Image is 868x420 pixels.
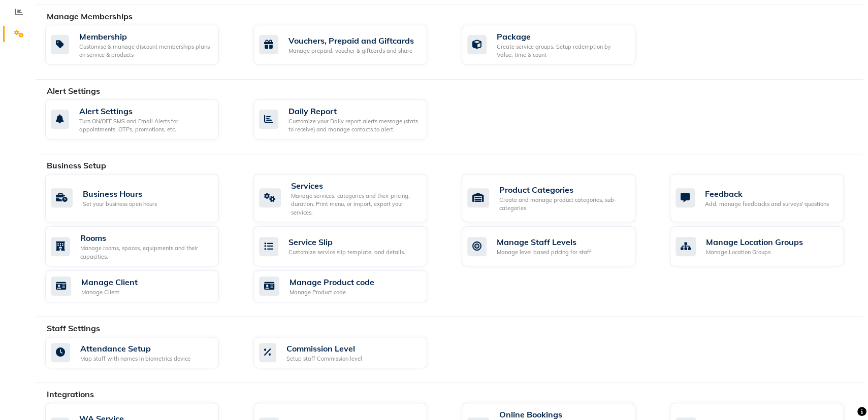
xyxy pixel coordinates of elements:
[499,196,627,213] div: Create and manage product categories, sub-categories
[79,105,211,117] div: Alert Settings
[705,188,829,200] div: Feedback
[462,25,655,65] a: PackageCreate service groups, Setup redemption by Value, time & count
[288,236,405,248] div: Service Slip
[45,337,238,369] a: Attendance SetupMap staff with names in biometrics device
[462,226,655,266] a: Manage Staff LevelsManage level based pricing for staff
[80,342,190,355] div: Attendance Setup
[83,188,157,200] div: Business Hours
[253,270,446,302] a: Manage Product codeManage Product code
[288,105,419,117] div: Daily Report
[79,117,211,134] div: Turn ON/OFF SMS and Email Alerts for appointments, OTPs, promotions, etc.
[288,47,414,55] div: Manage prepaid, voucher & giftcards and share
[499,184,627,196] div: Product Categories
[706,248,803,257] div: Manage Location Groups
[45,226,238,266] a: RoomsManage rooms, spaces, equipments and their capacities.
[79,30,211,43] div: Membership
[462,174,655,223] a: Product CategoriesCreate and manage product categories, sub-categories
[286,355,362,363] div: Setup staff Commission level
[45,25,238,65] a: MembershipCustomise & manage discount memberships plans on service & products
[253,174,446,223] a: ServicesManage services, categories and their pricing, duration. Print menu, or import, export yo...
[291,180,419,192] div: Services
[705,200,829,208] div: Add, manage feedbacks and surveys' questions
[45,270,238,302] a: Manage ClientManage Client
[286,342,362,355] div: Commission Level
[497,248,591,257] div: Manage level based pricing for staff
[79,43,211,59] div: Customise & manage discount memberships plans on service & products
[253,337,446,369] a: Commission LevelSetup staff Commission level
[253,99,446,139] a: Daily ReportCustomize your Daily report alerts message (stats to receive) and manage contacts to ...
[290,276,374,288] div: Manage Product code
[497,30,627,43] div: Package
[670,226,863,266] a: Manage Location GroupsManage Location Groups
[45,99,238,139] a: Alert SettingsTurn ON/OFF SMS and Email Alerts for appointments, OTPs, promotions, etc.
[80,355,190,363] div: Map staff with names in biometrics device
[291,192,419,217] div: Manage services, categories and their pricing, duration. Print menu, or import, export your servi...
[288,34,414,47] div: Vouchers, Prepaid and Giftcards
[80,232,211,244] div: Rooms
[706,236,803,248] div: Manage Location Groups
[80,244,211,261] div: Manage rooms, spaces, equipments and their capacities.
[45,174,238,223] a: Business HoursSet your business open hours
[497,236,591,248] div: Manage Staff Levels
[288,248,405,257] div: Customize service slip template, and details.
[497,43,627,59] div: Create service groups, Setup redemption by Value, time & count
[290,288,374,297] div: Manage Product code
[253,25,446,65] a: Vouchers, Prepaid and GiftcardsManage prepaid, voucher & giftcards and share
[253,226,446,266] a: Service SlipCustomize service slip template, and details.
[670,174,863,223] a: FeedbackAdd, manage feedbacks and surveys' questions
[288,117,419,134] div: Customize your Daily report alerts message (stats to receive) and manage contacts to alert.
[81,276,138,288] div: Manage Client
[83,200,157,208] div: Set your business open hours
[81,288,138,297] div: Manage Client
